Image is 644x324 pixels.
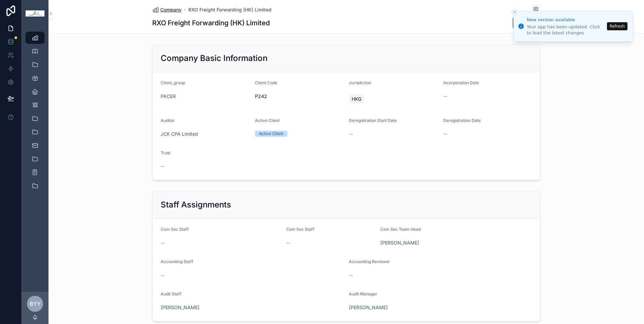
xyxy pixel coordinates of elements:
span: Com Sec Staff [161,227,189,232]
span: Accounting Staff [161,259,193,264]
span: Trust [161,150,170,155]
span: BYY [30,300,41,308]
a: Company [152,6,182,13]
span: Client Code [255,80,277,85]
span: -- [443,131,447,137]
a: [PERSON_NAME] [380,239,419,246]
span: Audit Staff [161,291,182,296]
span: -- [161,239,165,246]
a: PACER [161,93,176,100]
a: JCK CPA Limited [161,131,198,137]
span: Deregistration Date [443,118,481,123]
span: Auditor [161,118,175,123]
h2: Company Basic Information [161,53,267,64]
div: New version available [527,17,605,23]
button: Edit [513,17,540,29]
div: Your app has been updated. Click to load the latest changes [527,24,605,36]
a: [PERSON_NAME] [161,304,199,311]
span: Com Sec Team Head [380,227,421,232]
span: -- [161,272,165,279]
h2: Staff Assignments [161,199,231,210]
div: Active Client [259,131,283,137]
span: Audit Manager [349,291,377,296]
a: [PERSON_NAME] [349,304,388,311]
span: -- [286,239,290,246]
h1: RXO Freight Forwarding (HK) Limited [152,18,270,28]
span: -- [349,272,353,279]
a: RXO Freight Forwarding (HK) Limited [188,6,271,13]
span: Client_group [161,80,185,85]
span: -- [349,131,353,137]
span: -- [443,93,447,100]
div: scrollable content [22,27,49,201]
button: Close toast [511,9,518,15]
span: Incorporation Date [443,80,479,85]
button: Refresh [607,22,627,30]
span: Jurisdiction [349,80,371,85]
span: -- [161,163,165,170]
span: HKG [352,96,361,102]
span: Deregistration Start Date [349,118,397,123]
span: Accounting Reviewer [349,259,390,264]
span: Active Client [255,118,280,123]
span: P242 [255,93,344,100]
span: Company [160,6,182,13]
img: App logo [26,10,44,17]
span: Com Sec Staff [286,227,315,232]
